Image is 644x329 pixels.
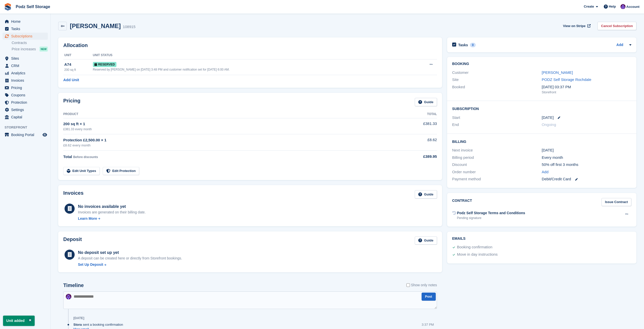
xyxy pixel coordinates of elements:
a: Podz Self Storage [14,3,52,11]
span: Subscriptions [11,33,41,40]
input: Show only notes [406,282,410,288]
div: £381.33 every month [63,127,380,131]
span: Total [63,155,72,159]
h2: Allocation [63,42,437,48]
a: menu [3,25,48,32]
span: Invoices [11,77,41,84]
div: £8.62 every month [63,143,380,148]
span: Booking Portal [11,131,41,138]
div: 200 sq ft [64,68,93,72]
span: Create [584,4,594,9]
span: Pricing [11,84,41,91]
span: CRM [11,62,41,69]
time: 2025-09-26 00:00:00 UTC [542,115,554,121]
div: 108915 [123,24,135,30]
div: Next invoice [452,147,542,153]
h2: Emails [452,237,631,241]
button: Post [422,293,436,301]
div: Storefront [542,90,631,95]
h2: [PERSON_NAME] [70,23,121,29]
a: Edit Protection [103,167,139,175]
div: End [452,122,542,128]
td: £8.62 [380,134,437,151]
span: View on Stripe [563,24,586,29]
img: stora-icon-8386f47178a22dfd0bd8f6a31ec36ba5ce8667c1dd55bd0f319d3a0aa187defe.svg [4,3,12,11]
div: 200 sq ft × 1 [63,121,380,127]
h2: Pricing [63,98,80,106]
div: Debit/Credit Card [542,176,631,182]
a: [PERSON_NAME] [542,70,573,75]
a: menu [3,84,48,91]
span: Coupons [11,92,41,99]
div: 0 [470,43,476,47]
th: Unit Status [93,51,412,59]
div: Protection £2,500.00 × 1 [63,137,380,143]
h2: Deposit [63,236,82,245]
div: Podz Self Storage Terms and Conditions [457,210,525,216]
div: 3:37 PM [422,322,434,327]
div: A74 [64,62,93,68]
td: £381.33 [380,118,437,134]
span: Settings [11,106,41,113]
p: A deposit can be created here or directly from Storefront bookings. [78,256,182,261]
div: Start [452,115,542,121]
h2: Contract [452,198,472,206]
img: Jawed Chowdhary [66,294,71,299]
a: menu [3,131,48,138]
a: menu [3,106,48,113]
a: Issue Contract [601,198,631,206]
span: Before discounts [73,155,98,159]
a: Add Unit [63,77,79,83]
a: Preview store [42,132,48,138]
div: Invoices are generated on their billing date. [78,210,146,215]
span: Price increases [12,47,36,52]
span: Protection [11,99,41,106]
a: Guide [415,236,437,245]
a: Price increases NEW [12,46,48,52]
div: Booking confirmation [457,244,492,250]
span: Stora [73,322,82,327]
div: NEW [39,47,48,52]
h2: Timeline [63,282,84,288]
div: Pending signature [457,216,525,220]
a: Guide [415,190,437,199]
h2: Tasks [458,43,468,47]
a: menu [3,18,48,25]
h2: Subscription [452,106,631,111]
a: menu [3,62,48,69]
a: Guide [415,98,437,106]
div: Set Up Deposit [78,262,103,267]
div: Payment method [452,176,542,182]
a: Contracts [12,40,48,45]
div: Order number [452,169,542,175]
div: Move in day instructions [457,252,498,258]
span: Analytics [11,70,41,77]
span: Storefront [5,125,50,130]
span: Home [11,18,41,25]
th: Unit [63,51,93,59]
div: Reserved by [PERSON_NAME] on [DATE] 3:48 PM and customer notification set for [DATE] 6:00 AM. [93,67,412,72]
a: Add [542,169,549,175]
a: menu [3,70,48,77]
h2: Booking [452,62,631,66]
a: menu [3,99,48,106]
div: £389.95 [380,154,437,160]
a: Add [616,42,623,48]
a: Edit Unit Types [63,167,100,175]
th: Product [63,110,380,118]
label: Show only notes [406,282,437,288]
a: PODZ Self Storage Rochdale [542,77,591,82]
span: Reserved [93,62,116,67]
a: View on Stripe [561,22,592,30]
div: Booked [452,84,542,95]
a: menu [3,77,48,84]
span: Capital [11,114,41,121]
div: sent a booking confirmation [73,322,126,327]
span: Sites [11,55,41,62]
span: Help [609,4,616,9]
div: No deposit set up yet [78,250,182,256]
span: Ongoing [542,122,556,127]
th: Total [380,110,437,118]
span: Account [626,4,639,9]
div: Every month [542,155,631,161]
